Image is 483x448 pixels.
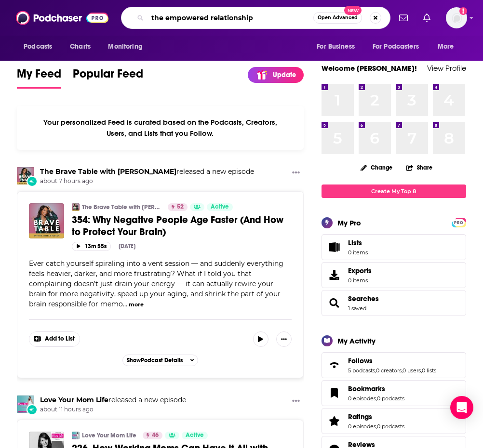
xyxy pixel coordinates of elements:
[348,249,368,256] span: 0 items
[248,67,304,83] a: Update
[402,367,402,374] span: ,
[348,266,372,275] span: Exports
[322,184,466,198] a: Create My Top 8
[427,64,466,73] a: View Profile
[17,66,61,89] a: My Feed
[24,40,52,53] span: Podcasts
[376,367,402,374] a: 0 creators
[348,238,368,247] span: Lists
[182,432,208,439] a: Active
[322,352,466,378] span: Follows
[72,242,111,251] button: 13m 55s
[27,176,37,186] div: New Episode
[40,167,254,176] h3: released a new episode
[73,66,143,87] span: Popular Feed
[450,396,473,419] div: Open Intercom Messenger
[70,40,91,53] span: Charts
[453,219,465,226] span: PRO
[348,356,436,365] a: Follows
[29,203,64,238] img: 354: Why Negative People Age Faster (And How to Protect Your Brain)
[322,380,466,406] span: Bookmarks
[431,38,466,56] button: open menu
[148,10,313,26] input: Search podcasts, credits, & more...
[402,367,421,374] a: 0 users
[17,167,34,184] img: The Brave Table with Dr. Neeta Bhushan
[421,367,422,374] span: ,
[453,218,465,225] a: PRO
[337,218,361,227] div: My Pro
[186,431,204,440] span: Active
[16,9,108,27] img: Podchaser - Follow, Share and Rate Podcasts
[17,38,65,56] button: open menu
[27,404,37,415] div: New Episode
[375,367,376,374] span: ,
[40,167,176,176] a: The Brave Table with Dr. Neeta Bhushan
[395,10,412,26] a: Show notifications dropdown
[29,259,283,308] span: Ever catch yourself spiraling into a vent session — and suddenly everything feels heavier, darker...
[273,71,296,79] p: Update
[325,358,344,372] a: Follows
[446,7,467,28] span: Logged in as sarahhallprinc
[325,296,344,310] a: Searches
[348,384,385,393] span: Bookmarks
[122,355,199,366] button: ShowPodcast Details
[348,384,404,393] a: Bookmarks
[72,203,80,211] img: The Brave Table with Dr. Neeta Bhushan
[45,335,75,343] span: Add to List
[438,40,454,53] span: More
[82,203,161,211] a: The Brave Table with [PERSON_NAME]
[318,15,358,20] span: Open Advanced
[72,214,283,238] span: 354: Why Negative People Age Faster (And How to Protect Your Brain)
[337,336,376,345] div: My Activity
[310,38,367,56] button: open menu
[168,203,188,211] a: 52
[40,406,186,414] span: about 11 hours ago
[108,40,142,53] span: Monitoring
[446,7,467,28] button: Show profile menu
[322,234,466,260] a: Lists
[40,177,254,185] span: about 7 hours ago
[177,202,184,212] span: 52
[72,214,291,238] a: 354: Why Negative People Age Faster (And How to Protect Your Brain)
[40,395,186,405] h3: released a new episode
[121,7,390,29] div: Search podcasts, credits, & more...
[348,395,376,402] a: 0 episodes
[377,395,404,402] a: 0 podcasts
[322,290,466,316] span: Searches
[377,423,404,430] a: 0 podcasts
[119,243,135,250] div: [DATE]
[101,38,155,56] button: open menu
[123,300,127,308] span: ...
[17,395,34,413] img: Love Your Mom Life
[127,357,183,364] span: Show Podcast Details
[348,412,404,421] a: Ratings
[322,64,417,73] a: Welcome [PERSON_NAME]!
[376,423,377,430] span: ,
[325,386,344,400] a: Bookmarks
[459,7,467,15] svg: Add a profile image
[152,431,159,440] span: 46
[29,332,80,346] button: Show More Button
[373,40,419,53] span: For Podcasters
[344,6,362,15] span: New
[40,395,108,404] a: Love Your Mom Life
[64,38,96,56] a: Charts
[348,412,372,421] span: Ratings
[72,432,80,439] img: Love Your Mom Life
[82,432,136,439] a: Love Your Mom Life
[322,262,466,288] a: Exports
[325,414,344,428] a: Ratings
[348,294,379,303] a: Searches
[325,268,344,282] span: Exports
[348,367,375,374] a: 5 podcasts
[276,331,292,347] button: Show More Button
[73,66,143,89] a: Popular Feed
[313,12,362,24] button: Open AdvancedNew
[317,40,355,53] span: For Business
